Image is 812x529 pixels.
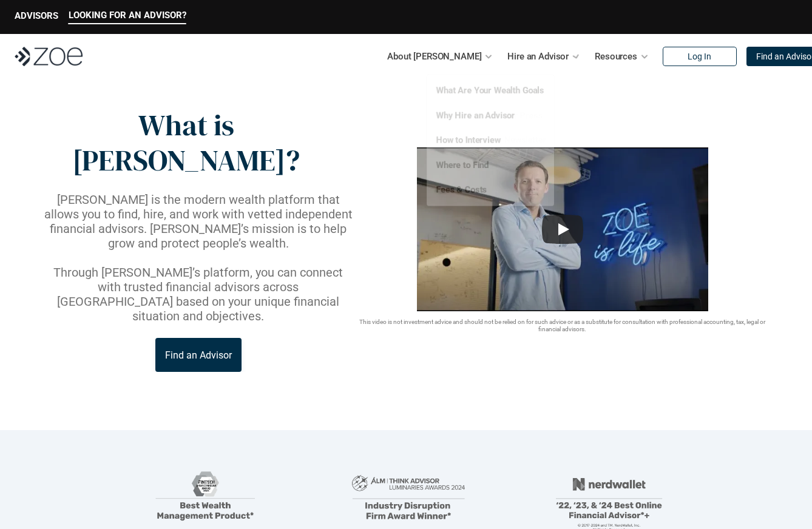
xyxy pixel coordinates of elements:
[355,318,770,333] p: This video is not investment advice and should not be relied on for such advice or as a substitut...
[42,265,355,323] p: Through [PERSON_NAME]’s platform, you can connect with trusted financial advisors across [GEOGRAP...
[507,47,569,66] p: Hire an Advisor
[663,47,737,66] a: Log In
[688,52,711,62] p: Log In
[69,10,186,21] p: LOOKING FOR AN ADVISOR?
[165,349,232,361] p: Find an Advisor
[15,10,58,21] p: ADVISORS
[42,108,330,178] p: What is [PERSON_NAME]?
[436,160,489,170] a: Where to Find
[436,184,487,195] a: Fees & Costs
[595,47,637,66] p: Resources
[42,192,355,251] p: [PERSON_NAME] is the modern wealth platform that allows you to find, hire, and work with vetted i...
[155,338,242,372] a: Find an Advisor
[542,215,583,244] button: Play
[436,135,500,145] a: How to Interview
[417,147,708,311] img: sddefault.webp
[436,110,515,120] a: Why Hire an Advisor
[436,85,544,95] a: What Are Your Wealth Goals
[387,47,481,66] p: About [PERSON_NAME]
